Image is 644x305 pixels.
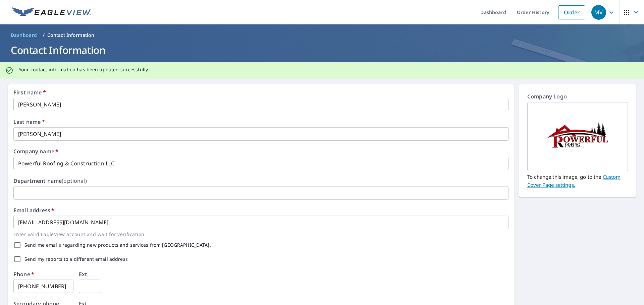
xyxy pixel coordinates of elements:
[43,31,45,39] li: /
[591,5,606,20] div: MV
[62,177,87,184] b: (optional)
[527,173,621,188] a: Custome cover page
[534,103,621,170] img: Size BIG Transparent Logo.png
[558,5,585,19] a: Order
[8,30,40,41] a: Dashboard
[79,272,89,277] label: Ext.
[24,257,128,261] label: Send my reports to a different email address
[8,43,636,57] h1: Contact Information
[24,243,211,247] label: Send me emails regarding new products and services from [GEOGRAPHIC_DATA].
[527,92,628,102] p: Company Logo
[8,30,636,41] nav: breadcrumb
[13,208,54,213] label: Email address
[13,119,45,125] label: Last name
[527,171,628,189] p: To change this image, go to the
[13,272,34,277] label: Phone
[13,178,87,183] label: Department name
[12,7,91,17] img: EV Logo
[13,230,504,238] p: Enter valid EagleView account and wait for verification
[11,32,37,39] span: Dashboard
[13,149,58,154] label: Company name
[47,32,95,39] p: Contact Information
[19,67,149,73] p: Your contact information has been updated successfully.
[13,90,46,95] label: First name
